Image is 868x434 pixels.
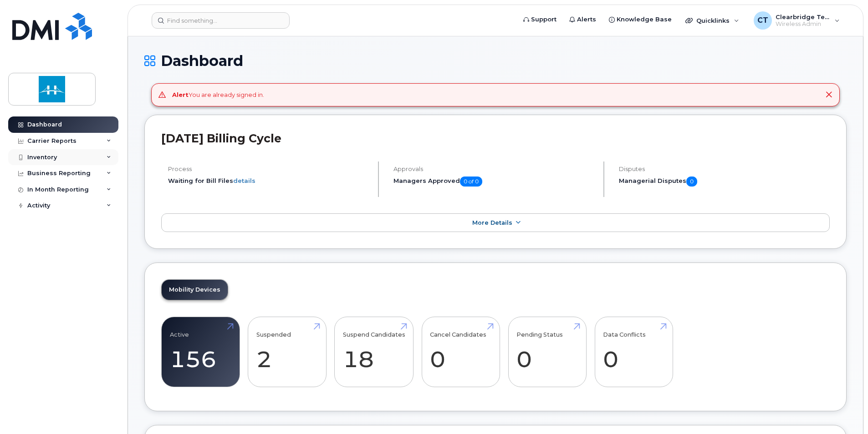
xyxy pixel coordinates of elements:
h5: Managers Approved [393,177,596,187]
strong: Alert [172,91,189,98]
a: Mobility Devices [162,280,228,300]
a: Active 156 [170,322,231,382]
h4: Approvals [393,166,596,172]
h4: Process [168,166,370,172]
span: 0 of 0 [460,177,482,187]
h1: Dashboard [144,53,847,69]
a: Suspended 2 [256,322,318,382]
span: 0 [686,177,697,187]
a: Data Conflicts 0 [603,322,664,382]
h4: Disputes [619,166,830,172]
li: Waiting for Bill Files [168,177,370,185]
div: You are already signed in. [172,91,264,99]
h5: Managerial Disputes [619,177,830,187]
h2: [DATE] Billing Cycle [161,131,830,145]
a: Cancel Candidates 0 [430,322,491,382]
span: More Details [472,219,512,226]
a: Pending Status 0 [516,322,578,382]
a: details [233,177,255,184]
a: Suspend Candidates 18 [343,322,405,382]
